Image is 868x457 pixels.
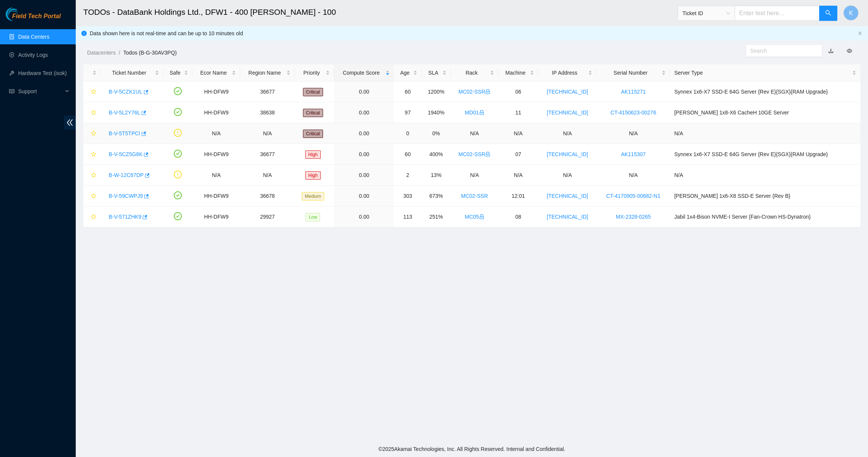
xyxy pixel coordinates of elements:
a: Datacenters [87,50,116,56]
span: search [825,10,831,17]
span: exclamation-circle [174,171,182,178]
a: B-V-5CZ5G8K [109,151,142,157]
span: star [91,89,96,95]
a: B-V-59CWPJ9 [109,193,143,199]
a: [TECHNICAL_ID] [547,89,588,95]
td: 0 [394,123,422,144]
td: 29927 [240,207,295,227]
span: check-circle [174,150,182,158]
td: N/A [670,123,860,144]
span: star [91,152,96,158]
td: 36677 [240,144,295,165]
td: 0.00 [334,123,394,144]
span: close [858,31,862,36]
span: Medium [302,192,324,200]
td: 97 [394,102,422,123]
a: Hardware Test (isok) [18,70,67,76]
span: Low [306,213,320,221]
span: check-circle [174,108,182,116]
td: HH-DFW9 [192,81,240,102]
td: Synnex 1x6-X7 SSD-E 64G Server {Rev E}{SGX}{RAM Upgrade} [670,81,860,102]
span: double-left [64,116,76,130]
td: 36677 [240,81,295,102]
a: CT-4170905-00682-N1 [606,193,660,199]
span: eye [847,48,852,53]
td: N/A [596,123,670,144]
span: check-circle [174,191,182,199]
a: MC02-SSRlock [459,89,491,95]
a: AK115271 [621,89,646,95]
a: B-V-5CZK1UL [109,89,142,95]
span: Field Tech Portal [12,13,61,20]
td: [PERSON_NAME] 1x8-X6 CacheH 10GE Server [670,102,860,123]
button: star [87,190,97,202]
td: HH-DFW9 [192,186,240,207]
td: 12:01 [498,186,539,207]
a: MC05lock [465,214,484,220]
a: B-V-5T5TPCI [109,130,140,136]
a: Data Centers [18,34,49,40]
a: MC02-SSR [461,193,488,199]
td: N/A [538,123,596,144]
input: Enter text here... [735,6,820,21]
span: K [849,8,853,18]
a: B-W-12C67DP [109,172,144,178]
td: HH-DFW9 [192,207,240,227]
button: K [843,5,859,20]
a: MC02-SSRlock [459,151,491,157]
td: N/A [670,165,860,186]
span: exclamation-circle [174,129,182,137]
button: star [87,86,97,98]
span: star [91,110,96,116]
td: 400% [422,144,451,165]
a: B-V-571ZHK9 [109,214,141,220]
button: close [858,31,862,36]
a: Akamai TechnologiesField Tech Portal [6,14,61,23]
td: 08 [498,207,539,227]
footer: © 2025 Akamai Technologies, Inc. All Rights Reserved. Internal and Confidential. [76,441,868,457]
a: MD01lock [465,110,484,116]
span: Ticket ID [682,8,730,19]
span: star [91,193,96,199]
td: N/A [192,165,240,186]
span: Critical [303,130,323,138]
button: star [87,127,97,139]
td: 11 [498,102,539,123]
td: Jabil 1x4-Bison NVME-I Server {Fan-Crown HS-Dynatron} [670,207,860,227]
td: Synnex 1x6-X7 SSD-E 64G Server {Rev E}{SGX}{RAM Upgrade} [670,144,860,165]
span: lock [479,110,484,115]
a: Todos (B-G-30AV3PQ) [123,50,176,56]
td: N/A [538,165,596,186]
a: [TECHNICAL_ID] [547,151,588,157]
a: B-V-5L2Y76L [109,110,140,116]
td: N/A [498,123,539,144]
span: star [91,172,96,178]
img: Akamai Technologies [6,8,38,21]
td: N/A [596,165,670,186]
td: HH-DFW9 [192,102,240,123]
span: read [9,89,14,94]
span: lock [485,152,490,157]
a: [TECHNICAL_ID] [547,110,588,116]
td: [PERSON_NAME] 1x6-X8 SSD-E Server {Rev B} [670,186,860,207]
button: search [819,6,837,21]
span: star [91,214,96,220]
span: High [305,150,321,159]
td: 0.00 [334,102,394,123]
a: [TECHNICAL_ID] [547,193,588,199]
td: 0% [422,123,451,144]
a: AK115307 [621,151,646,157]
td: 13% [422,165,451,186]
span: check-circle [174,212,182,220]
span: lock [485,89,490,94]
button: star [87,211,97,223]
td: 60 [394,144,422,165]
input: Search [750,47,812,55]
span: star [91,131,96,137]
span: lock [479,214,484,219]
a: [TECHNICAL_ID] [547,214,588,220]
td: 673% [422,186,451,207]
span: Support [18,84,63,99]
td: N/A [192,123,240,144]
button: star [87,148,97,160]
